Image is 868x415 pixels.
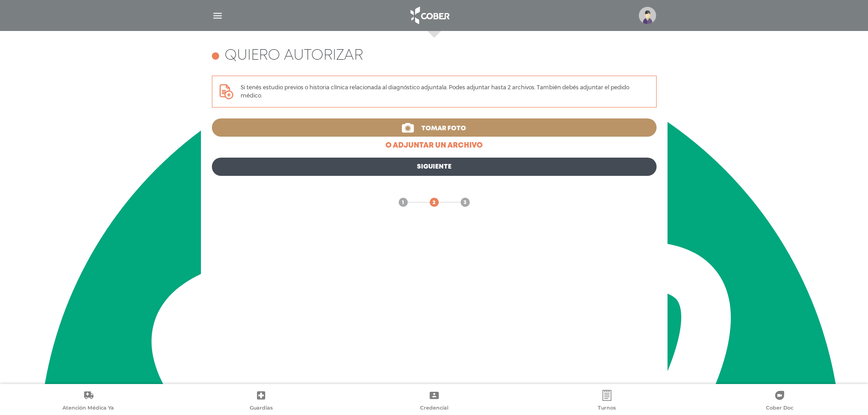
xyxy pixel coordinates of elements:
[421,125,466,132] span: Tomar foto
[2,390,175,413] a: Atención Médica Ya
[430,198,439,207] a: 2
[432,199,436,207] span: 2
[62,405,114,413] span: Atención Médica Ya
[250,405,273,413] span: Guardias
[212,158,657,176] a: Siguiente
[520,390,693,413] a: Turnos
[212,140,657,151] a: o adjuntar un archivo
[225,47,363,65] h4: Quiero autorizar
[420,405,448,413] span: Credencial
[175,390,347,413] a: Guardias
[212,118,657,137] a: Tomar foto
[639,7,656,24] img: profile-placeholder.svg
[348,390,520,413] a: Credencial
[463,199,467,207] span: 3
[399,198,408,207] a: 1
[598,405,616,413] span: Turnos
[461,198,470,207] a: 3
[402,199,404,207] span: 1
[406,5,453,26] img: logo_cober_home-white.png
[766,405,793,413] span: Cober Doc
[241,83,649,100] p: Si tenés estudio previos o historia clínica relacionada al diagnóstico adjuntala. Podes adjuntar ...
[212,10,223,21] img: Cober_menu-lines-white.svg
[693,390,866,413] a: Cober Doc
